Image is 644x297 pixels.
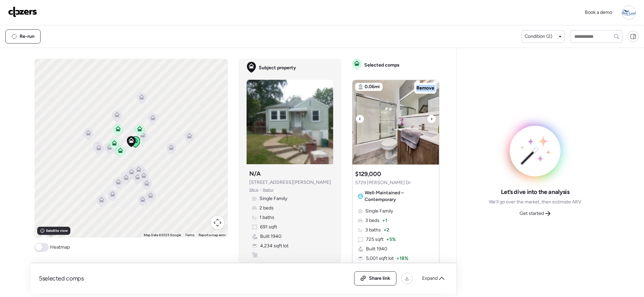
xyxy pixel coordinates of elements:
span: 3 beds [365,217,379,224]
span: Expand [422,275,438,282]
span: + 5% [386,236,396,243]
span: Heatmap [50,244,70,251]
span: 5 selected comps [39,274,84,282]
span: Single Family [365,208,393,215]
span: 691 sqft [260,224,277,230]
a: Terms (opens in new tab) [185,233,194,237]
span: Satellite view [46,228,68,233]
span: • [260,187,261,193]
span: Zillow [249,187,258,193]
span: Selected comps [364,62,399,69]
span: Built 1940 [260,233,281,240]
span: Condition (2) [525,33,552,40]
span: Let’s dive into the analysis [501,188,570,196]
span: Remove [416,85,434,92]
span: 2 beds [259,205,274,212]
a: Open this area in Google Maps (opens a new window) [36,229,59,238]
span: 3 baths [365,227,381,233]
span: 4,234 sqft lot [260,243,289,249]
h3: $129,000 [355,170,381,178]
span: + 1 [382,217,387,224]
span: 0.06mi [365,83,380,90]
span: Re-run [20,33,34,40]
span: + 2 [384,227,389,233]
span: 5,001 sqft lot [366,255,394,262]
span: Single Family [259,195,287,202]
span: + 18% [396,255,408,262]
img: Google [36,229,59,238]
img: Logo [8,6,37,17]
span: Built 1940 [366,246,387,252]
span: 5729 [PERSON_NAME] Dr [355,179,411,186]
span: [STREET_ADDRESS][PERSON_NAME] [249,179,331,186]
span: Book a demo [585,9,612,15]
span: Get started [520,210,544,217]
span: Well-Maintained – Contemporary [365,190,434,203]
button: Map camera controls [211,216,224,229]
span: 725 sqft [366,236,384,243]
span: Map Data ©2025 Google [144,233,181,237]
span: 1 baths [259,214,274,221]
span: Share link [369,275,390,282]
a: Report a map error [199,233,226,237]
span: We’ll go over the market, then estimate ARV [489,199,581,205]
span: Realtor [263,187,274,193]
span: Subject property [259,65,296,71]
h3: N/A [249,170,261,178]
